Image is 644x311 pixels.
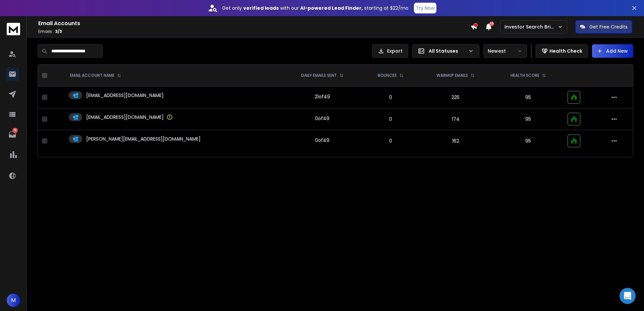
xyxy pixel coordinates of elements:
[243,5,279,11] strong: verified leads
[504,23,557,30] p: Investor Search Brillwood
[378,73,397,78] p: BOUNCES
[620,288,636,304] div: Open Intercom Messenger
[38,29,471,34] p: Emails :
[483,44,527,58] button: Newest
[436,73,468,78] p: WARMUP EMAILS
[536,44,588,58] button: Health Check
[367,116,414,122] p: 0
[429,48,466,54] p: All Statuses
[372,44,408,58] button: Export
[70,73,121,78] div: EMAIL ACCOUNT NAME
[86,114,164,120] p: [EMAIL_ADDRESS][DOMAIN_NAME]
[6,128,19,141] a: 76
[315,93,330,100] div: 21 of 49
[549,48,582,54] p: Health Check
[301,73,337,78] p: DAILY EMAILS SENT
[418,108,493,130] td: 174
[589,23,628,30] p: Get Free Credits
[575,20,632,34] button: Get Free Credits
[7,294,20,307] button: M
[38,19,471,28] h1: Email Accounts
[489,21,494,26] span: 50
[55,29,62,34] span: 3 / 3
[367,94,414,101] p: 0
[300,5,363,11] strong: AI-powered Lead Finder,
[86,136,201,142] p: [PERSON_NAME][EMAIL_ADDRESS][DOMAIN_NAME]
[86,92,164,99] p: [EMAIL_ADDRESS][DOMAIN_NAME]
[493,87,563,108] td: 95
[418,130,493,152] td: 162
[367,138,414,144] p: 0
[315,137,329,144] div: 0 of 49
[511,73,539,78] p: HEALTH SCORE
[592,44,633,58] button: Add New
[12,128,18,133] p: 76
[418,87,493,108] td: 225
[7,23,20,35] img: logo
[315,115,329,122] div: 0 of 49
[416,5,434,11] p: Try Now
[222,5,409,11] p: Get only with our starting at $22/mo
[414,3,436,13] button: Try Now
[493,108,563,130] td: 95
[493,130,563,152] td: 95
